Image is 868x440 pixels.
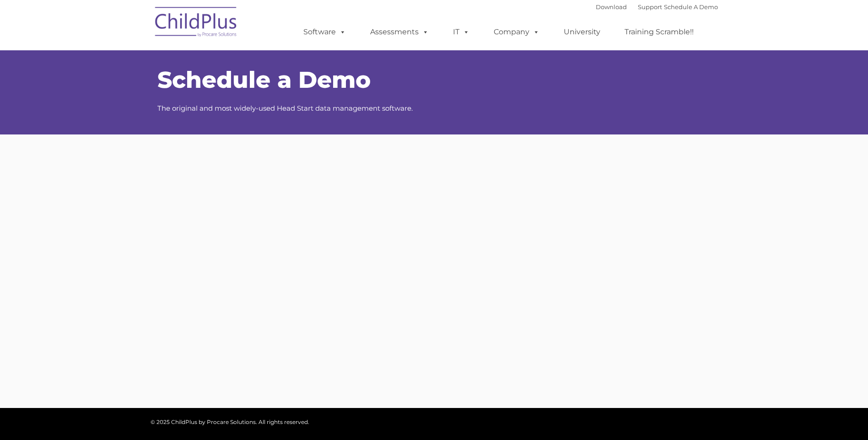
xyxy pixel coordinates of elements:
[294,23,355,41] a: Software
[638,3,662,11] a: Support
[361,23,438,41] a: Assessments
[157,104,413,113] span: The original and most widely-used Head Start data management software.
[157,134,711,203] iframe: Form 0
[664,3,718,11] a: Schedule A Demo
[485,23,549,41] a: Company
[151,419,309,425] span: © 2025 ChildPlus by Procare Solutions. All rights reserved.
[555,23,609,41] a: University
[444,23,479,41] a: IT
[157,66,371,94] span: Schedule a Demo
[596,3,627,11] a: Download
[615,23,703,41] a: Training Scramble!!
[596,3,718,11] font: |
[151,0,242,46] img: ChildPlus by Procare Solutions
